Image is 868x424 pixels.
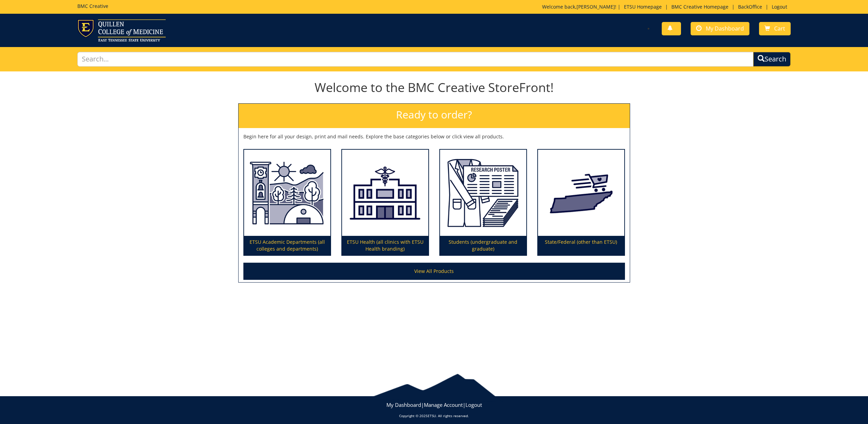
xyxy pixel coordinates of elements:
[774,25,785,32] span: Cart
[706,25,744,32] span: My Dashboard
[668,3,732,10] a: BMC Creative Homepage
[428,413,436,418] a: ETSU
[424,401,463,408] a: Manage Account
[691,22,749,35] a: My Dashboard
[542,3,791,10] p: Welcome back, ! | | | |
[440,150,526,236] img: Students (undergraduate and graduate)
[238,81,630,94] h1: Welcome to the BMC Creative StoreFront!
[77,19,166,42] img: ETSU logo
[440,150,526,255] a: Students (undergraduate and graduate)
[440,236,526,255] p: Students (undergraduate and graduate)
[77,3,108,9] h5: BMC Creative
[768,3,791,10] a: Logout
[243,263,625,280] a: View All Products
[243,133,625,140] p: Begin here for all your design, print and mail needs. Explore the base categories below or click ...
[538,150,624,255] a: State/Federal (other than ETSU)
[576,3,615,10] a: [PERSON_NAME]
[538,150,624,236] img: State/Federal (other than ETSU)
[342,236,428,255] p: ETSU Health (all clinics with ETSU Health branding)
[465,401,482,408] a: Logout
[753,52,791,67] button: Search
[538,236,624,255] p: State/Federal (other than ETSU)
[244,236,330,255] p: ETSU Academic Departments (all colleges and departments)
[386,401,421,408] a: My Dashboard
[244,150,330,236] img: ETSU Academic Departments (all colleges and departments)
[620,3,665,10] a: ETSU Homepage
[239,104,630,128] h2: Ready to order?
[735,3,766,10] a: BackOffice
[77,52,753,67] input: Search...
[342,150,428,236] img: ETSU Health (all clinics with ETSU Health branding)
[759,22,791,35] a: Cart
[342,150,428,255] a: ETSU Health (all clinics with ETSU Health branding)
[244,150,330,255] a: ETSU Academic Departments (all colleges and departments)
